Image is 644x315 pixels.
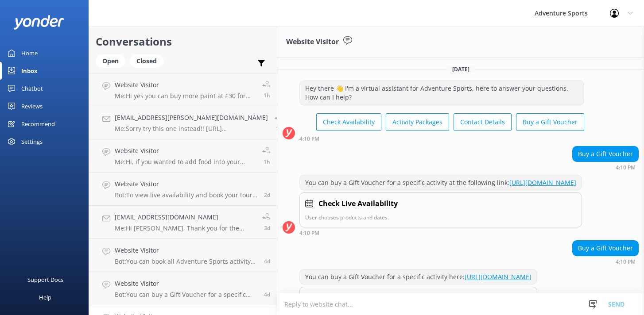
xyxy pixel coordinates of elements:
div: Inbox [21,62,38,80]
span: Sep 12 2025 07:32pm (UTC +01:00) Europe/London [264,191,270,199]
a: Website VisitorBot:You can buy a Gift Voucher for a specific activity online at the following lin... [89,272,277,305]
a: Closed [130,56,168,65]
p: Me: Sorry try this one instead!! [URL][DOMAIN_NAME] [115,125,268,133]
h4: [EMAIL_ADDRESS][DOMAIN_NAME] [115,212,256,222]
a: Website VisitorBot:You can book all Adventure Sports activity packages online at: [URL][DOMAIN_NA... [89,239,277,272]
div: Help [39,288,51,306]
div: Home [21,44,38,62]
div: Buy a Gift Voucher [573,241,638,256]
div: Settings [21,133,43,150]
span: [DATE] [447,65,475,73]
a: [URL][DOMAIN_NAME] [509,178,576,187]
p: Bot: To view live availability and book your tour, please visit [URL][DOMAIN_NAME]. [115,191,257,199]
a: Open [96,56,130,65]
p: Bot: You can buy a Gift Voucher for a specific activity online at the following link: [URL][DOMAI... [115,291,257,299]
div: Closed [130,54,163,68]
h4: Website Visitor [115,179,257,189]
button: Activity Packages [386,113,449,131]
div: Open [96,54,125,68]
strong: 4:10 PM [299,230,319,236]
p: Me: Hi, if you wanted to add food into your Paintball package, thats fine, the game finishes 30 m... [115,158,256,166]
h4: Website Visitor [115,279,257,288]
a: Website VisitorMe:Hi yes you can buy more paint at £30 for 1000 paint balls, our packages are ful... [89,73,277,106]
div: Hey there 👋 I'm a virtual assistant for Adventure Sports, here to answer your questions. How can ... [300,81,584,104]
h4: Website Visitor [115,80,256,90]
a: [EMAIL_ADDRESS][PERSON_NAME][DOMAIN_NAME]Me:Sorry try this one instead!! [URL][DOMAIN_NAME]1h [89,106,277,139]
button: Contact Details [454,113,512,131]
img: yonder-white-logo.png [13,15,64,30]
strong: 4:10 PM [299,136,319,142]
button: Check Availability [316,113,381,131]
p: User chooses products and dates. [305,213,576,222]
div: Support Docs [27,271,63,288]
h3: Website Visitor [286,36,339,48]
button: Buy a Gift Voucher [516,113,584,131]
a: [URL][DOMAIN_NAME] [465,273,531,281]
span: Sep 15 2025 09:04am (UTC +01:00) Europe/London [264,158,270,165]
div: Buy a Gift Voucher [573,146,638,161]
span: Sep 11 2025 08:38pm (UTC +01:00) Europe/London [264,224,270,232]
div: Sep 10 2025 04:10pm (UTC +01:00) Europe/London [299,135,584,142]
h4: [EMAIL_ADDRESS][PERSON_NAME][DOMAIN_NAME] [115,113,268,123]
strong: 4:10 PM [616,259,636,265]
a: Website VisitorBot:To view live availability and book your tour, please visit [URL][DOMAIN_NAME].2d [89,173,277,206]
span: Sep 10 2025 07:39pm (UTC +01:00) Europe/London [264,291,270,298]
span: Sep 11 2025 08:39am (UTC +01:00) Europe/London [264,257,270,265]
a: [EMAIL_ADDRESS][DOMAIN_NAME]Me:Hi [PERSON_NAME], Thank you for the enquiry regarding proof of age... [89,206,277,239]
p: Me: Hi yes you can buy more paint at £30 for 1000 paint balls, our packages are fully inclusive, ... [115,92,256,100]
p: Bot: You can book all Adventure Sports activity packages online at: [URL][DOMAIN_NAME]. Options i... [115,257,257,265]
h4: Check Live Availability [318,198,398,210]
div: You can buy a Gift Voucher for a specific activity at the following link: [300,175,582,190]
span: Sep 15 2025 09:06am (UTC +01:00) Europe/London [264,92,270,99]
div: Chatbot [21,80,43,97]
p: Me: Hi [PERSON_NAME], Thank you for the enquiry regarding proof of age. A photo of a passport is ... [115,224,256,232]
div: Reviews [21,97,43,115]
strong: 4:10 PM [616,165,636,170]
div: Recommend [21,115,55,133]
a: Website VisitorMe:Hi, if you wanted to add food into your Paintball package, thats fine, the game... [89,139,277,173]
div: Sep 10 2025 04:10pm (UTC +01:00) Europe/London [299,230,582,236]
h4: Website Visitor [115,246,257,255]
span: Sep 15 2025 09:05am (UTC +01:00) Europe/London [276,125,283,132]
div: Sep 10 2025 04:10pm (UTC +01:00) Europe/London [572,164,639,170]
div: You can buy a Gift Voucher for a specific activity here: [300,269,537,284]
h2: Conversations [96,33,270,50]
div: Sep 10 2025 04:10pm (UTC +01:00) Europe/London [572,258,639,265]
h4: Website Visitor [115,146,256,156]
